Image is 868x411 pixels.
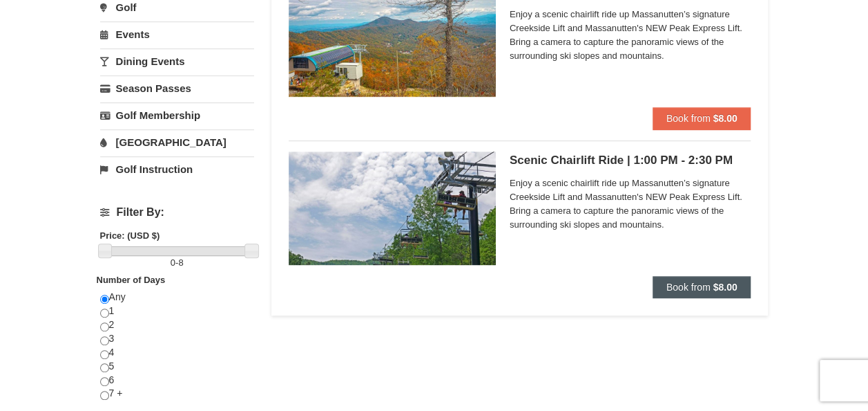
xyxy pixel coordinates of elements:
button: Book from $8.00 [653,107,751,129]
a: Golf Instruction [100,156,254,182]
span: Enjoy a scenic chairlift ride up Massanutten’s signature Creekside Lift and Massanutten's NEW Pea... [510,176,751,232]
label: - [100,256,254,270]
strong: Number of Days [97,275,166,285]
span: Book from [666,113,711,124]
img: 24896431-9-664d1467.jpg [289,152,496,265]
strong: Price: (USD $) [100,230,160,241]
strong: $8.00 [713,282,737,293]
strong: $8.00 [713,113,737,124]
button: Book from $8.00 [653,276,751,298]
a: Season Passes [100,75,254,101]
h5: Scenic Chairlift Ride | 1:00 PM - 2:30 PM [510,154,751,167]
a: [GEOGRAPHIC_DATA] [100,129,254,155]
a: Events [100,21,254,47]
span: 8 [178,257,183,268]
span: 0 [171,257,175,268]
h4: Filter By: [100,206,254,219]
span: Book from [666,282,711,293]
a: Dining Events [100,48,254,74]
span: Enjoy a scenic chairlift ride up Massanutten’s signature Creekside Lift and Massanutten's NEW Pea... [510,8,751,63]
a: Golf Membership [100,102,254,128]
